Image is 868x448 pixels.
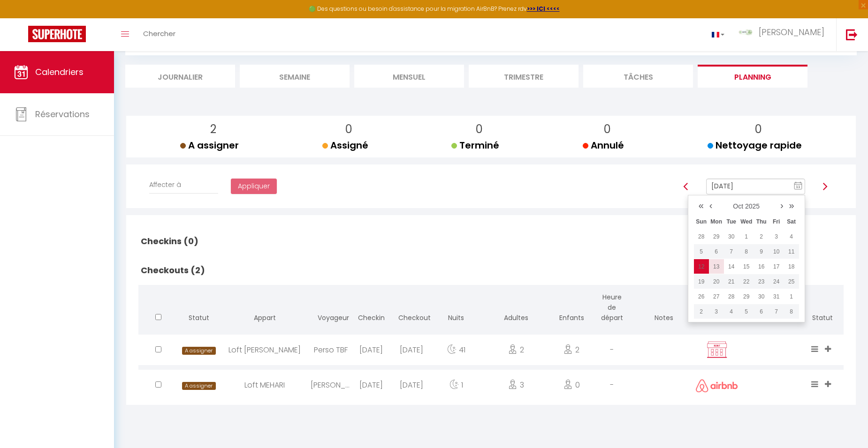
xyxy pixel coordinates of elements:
li: Semaine [240,65,350,88]
td: Oct 04, 2025 [784,229,799,244]
img: airbnb2.png [696,379,738,393]
td: Oct 07, 2025 [724,244,739,259]
a: Oct [733,202,743,210]
th: Fri [769,214,784,229]
th: Checkin [351,285,391,332]
td: Oct 02, 2025 [754,229,769,244]
span: Calendriers [35,66,84,78]
img: arrow-left3.svg [682,183,690,190]
div: [DATE] [391,335,432,365]
span: Assigné [322,139,368,152]
td: Oct 14, 2025 [724,259,739,274]
td: Oct 21, 2025 [724,274,739,289]
th: Sat [784,214,799,229]
td: Nov 07, 2025 [769,304,784,319]
td: Oct 01, 2025 [739,229,754,244]
img: ... [739,30,753,35]
li: Journalier [125,65,235,88]
span: Terminé [451,139,499,152]
span: A assigner [182,347,216,355]
td: Oct 22, 2025 [739,274,754,289]
td: Oct 29, 2025 [739,289,754,304]
td: Oct 13, 2025 [709,259,724,274]
th: Thu [754,214,769,229]
span: A assigner [182,382,216,390]
th: Heure de départ [592,285,632,332]
div: 2 [551,335,592,365]
td: Nov 08, 2025 [784,304,799,319]
td: Oct 12, 2025 [694,259,709,274]
th: Checkout [391,285,432,332]
td: Sep 29, 2025 [709,229,724,244]
td: Oct 28, 2025 [724,289,739,304]
td: Oct 09, 2025 [754,244,769,259]
td: Nov 03, 2025 [709,304,724,319]
div: [PERSON_NAME] [311,370,351,400]
img: arrow-right3.svg [821,183,829,190]
td: Nov 05, 2025 [739,304,754,319]
span: Nettoyage rapide [708,139,802,152]
p: 0 [715,120,802,138]
td: Nov 02, 2025 [694,304,709,319]
td: Sep 30, 2025 [724,229,739,244]
div: [DATE] [351,335,391,365]
td: Oct 10, 2025 [769,244,784,259]
img: rent.png [705,341,729,358]
td: Nov 01, 2025 [784,289,799,304]
td: Oct 27, 2025 [709,289,724,304]
td: Oct 31, 2025 [769,289,784,304]
div: [DATE] [391,370,432,400]
td: Oct 20, 2025 [709,274,724,289]
th: Mon [709,214,724,229]
img: Super Booking [28,26,86,42]
span: Appart [254,313,276,322]
h2: Checkouts (2) [138,256,844,285]
span: A assigner [180,139,239,152]
div: 1 [432,370,481,400]
div: 41 [432,335,481,365]
p: 0 [590,120,624,138]
a: ... [PERSON_NAME] [731,18,836,51]
th: Notes [632,285,695,332]
p: 2 [188,120,239,138]
button: Appliquer [231,179,277,194]
td: Oct 06, 2025 [709,244,724,259]
td: Sep 28, 2025 [694,229,709,244]
div: - [592,335,632,365]
td: Oct 11, 2025 [784,244,799,259]
span: Annulé [583,139,624,152]
a: ‹ [707,198,716,212]
td: Nov 04, 2025 [724,304,739,319]
span: [PERSON_NAME] [759,26,824,38]
li: Mensuel [354,65,464,88]
td: Nov 06, 2025 [754,304,769,319]
a: Chercher [136,18,183,51]
span: Statut [189,313,209,322]
a: » [786,198,797,212]
th: Statut [801,285,844,332]
p: 0 [459,120,499,138]
td: Oct 24, 2025 [769,274,784,289]
div: Loft MEHARI [219,370,311,400]
text: 11 [796,185,800,189]
input: Select Date [706,179,805,194]
th: Voyageur [311,285,351,332]
td: Oct 19, 2025 [694,274,709,289]
td: Oct 16, 2025 [754,259,769,274]
td: Oct 08, 2025 [739,244,754,259]
div: Perso TBF [311,335,351,365]
div: Loft [PERSON_NAME] [219,335,311,365]
td: Oct 23, 2025 [754,274,769,289]
a: 2025 [745,202,760,210]
td: Oct 03, 2025 [769,229,784,244]
li: Trimestre [469,65,579,88]
th: Tue [724,214,739,229]
div: 3 [481,370,551,400]
td: Oct 26, 2025 [694,289,709,304]
li: Tâches [583,65,693,88]
th: Enfants [551,285,592,332]
td: Oct 25, 2025 [784,274,799,289]
div: - [592,370,632,400]
a: >>> ICI <<<< [527,5,560,13]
